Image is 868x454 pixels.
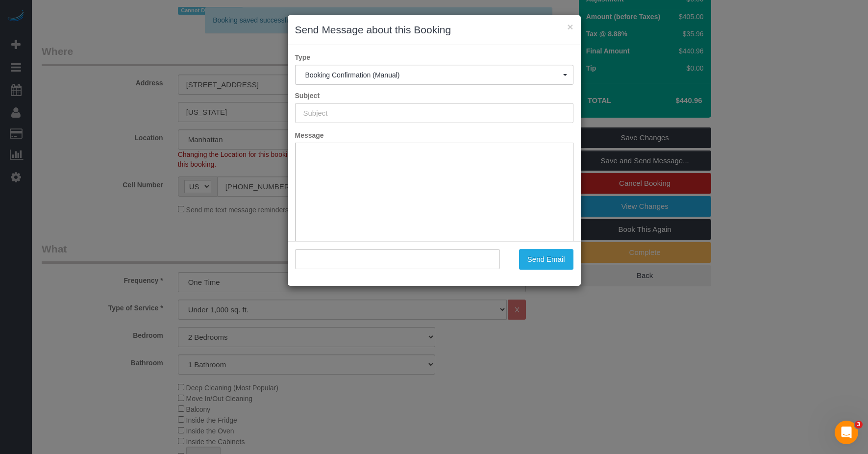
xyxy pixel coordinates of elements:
[295,103,573,123] input: Subject
[288,130,581,140] label: Message
[567,22,573,32] button: ×
[305,71,563,79] span: Booking Confirmation (Manual)
[288,91,581,101] label: Subject
[288,52,581,62] label: Type
[295,65,573,85] button: Booking Confirmation (Manual)
[519,249,573,270] button: Send Email
[855,421,863,429] span: 3
[296,143,573,296] iframe: Rich Text Editor, editor1
[295,23,573,37] h3: Send Message about this Booking
[835,421,858,444] iframe: Intercom live chat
